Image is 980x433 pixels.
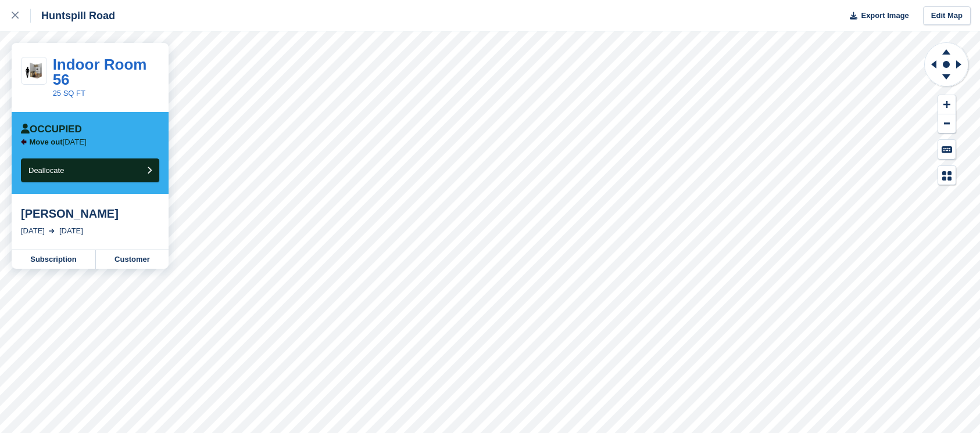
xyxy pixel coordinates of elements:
[938,95,956,114] button: Zoom In
[843,6,909,26] button: Export Image
[21,139,27,145] img: arrow-left-icn-90495f2de72eb5bd0bd1c3c35deca35cc13f817d75bef06ecd7c0b315636ce7e.svg
[938,140,956,159] button: Keyboard Shortcuts
[31,9,115,23] div: Huntspill Road
[28,166,64,175] span: Deallocate
[938,166,956,185] button: Map Legend
[49,229,55,233] img: arrow-right-light-icn-cde0832a797a2874e46488d9cf13f60e5c3a73dbe684e267c42b8395dfbc2abf.svg
[861,10,909,21] span: Export Image
[30,138,63,146] span: Move out
[12,250,96,269] a: Subscription
[21,124,82,135] div: Occupied
[938,114,956,133] button: Zoom Out
[21,225,45,237] div: [DATE]
[96,250,169,269] a: Customer
[53,56,147,88] a: Indoor Room 56
[923,6,971,26] a: Edit Map
[22,62,47,80] img: 25-sqft-unit.jpg
[21,207,159,221] div: [PERSON_NAME]
[21,158,159,182] button: Deallocate
[30,138,87,147] p: [DATE]
[59,225,83,237] div: [DATE]
[53,89,85,98] a: 25 SQ FT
